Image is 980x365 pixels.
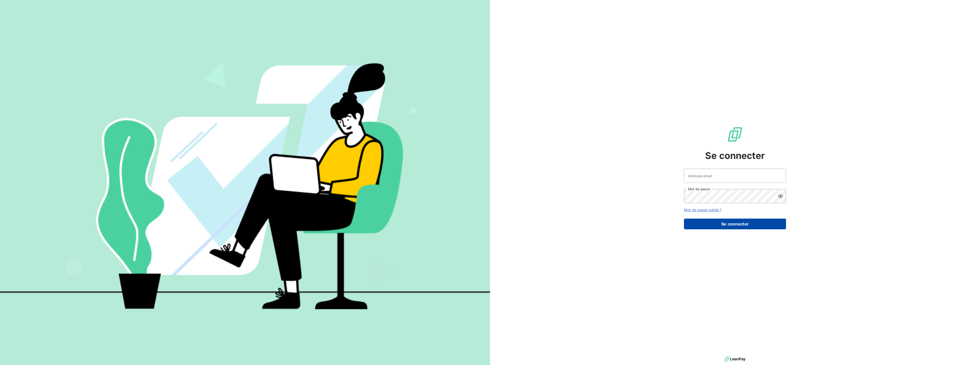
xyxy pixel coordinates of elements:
button: Se connecter [684,219,786,229]
img: logo [725,355,745,363]
a: Mot de passe oublié ? [684,208,721,212]
input: placeholder [684,169,786,183]
span: Se connecter [705,149,765,162]
img: Logo LeanPay [727,126,743,143]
